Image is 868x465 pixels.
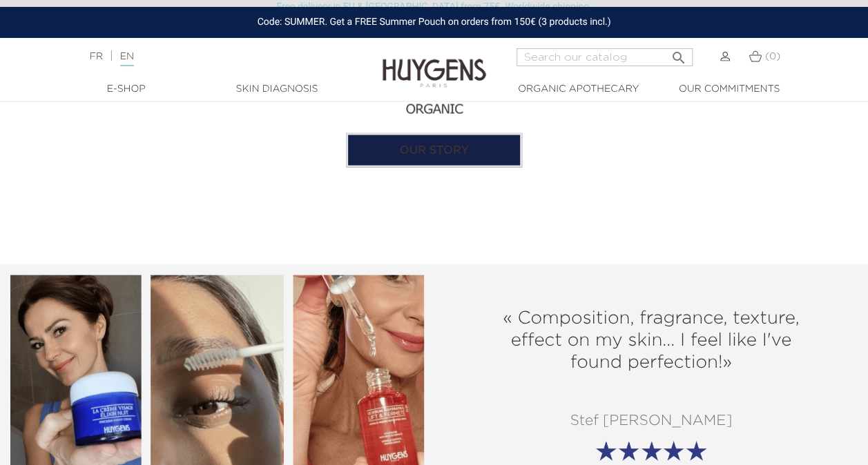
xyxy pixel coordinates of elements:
[57,82,195,97] a: E-Shop
[90,52,103,61] a: FR
[517,48,693,66] input: Search
[83,48,351,65] div: |
[671,46,687,62] i: 
[120,52,134,66] a: EN
[208,82,346,97] a: Skin Diagnosis
[765,52,780,61] span: (0)
[383,37,486,90] img: Huygens
[510,82,648,97] a: Organic Apothecary
[660,82,798,97] a: Our commitments
[666,44,691,63] button: 
[346,133,522,168] a: Our story
[445,413,858,430] p: Stef [PERSON_NAME]
[496,308,807,374] h2: « Composition, fragrance, texture, effect on my skin... I feel like I've found perfection!»
[596,441,706,461] img: etoile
